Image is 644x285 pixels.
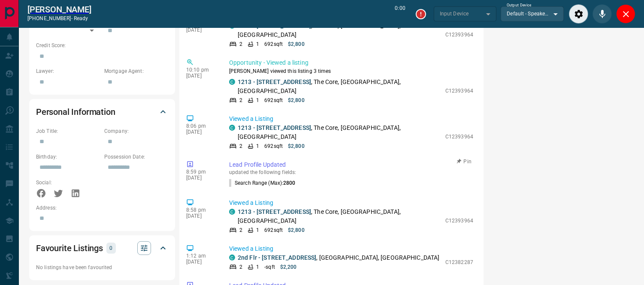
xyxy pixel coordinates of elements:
p: 2 [239,263,242,271]
p: Social: [36,179,100,186]
p: Birthday: [36,153,100,161]
a: [PERSON_NAME] [27,4,91,15]
p: 8:06 pm [186,123,216,129]
p: 8:59 pm [186,169,216,175]
p: Lawyer: [36,67,100,75]
p: C12382287 [445,258,473,266]
p: $2,200 [280,263,297,271]
div: Default - Speakers (Realtek(R) Audio) [501,6,564,21]
p: 1 [256,40,259,48]
p: Viewed a Listing [229,114,473,123]
p: 1 [256,226,259,234]
p: $2,800 [288,96,305,104]
p: 1 [256,263,259,271]
p: 2 [239,96,242,104]
p: 692 sqft [264,40,283,48]
p: $2,800 [288,142,305,150]
p: 2 [239,40,242,48]
p: [DATE] [186,259,216,265]
p: , The Core, [GEOGRAPHIC_DATA], [GEOGRAPHIC_DATA] [238,207,441,225]
a: 1213 - [STREET_ADDRESS] [238,78,311,85]
p: C12393964 [445,87,473,95]
h2: Personal Information [36,105,115,119]
p: No listings have been favourited [36,264,168,271]
p: 2 [239,142,242,150]
span: ready [74,15,88,21]
h2: Favourite Listings [36,241,103,255]
p: updated the following fields: [229,169,473,175]
p: C12393964 [445,133,473,141]
p: Possession Date: [104,153,168,161]
p: C12393964 [445,217,473,225]
p: [DATE] [186,175,216,181]
button: Pin [452,158,477,165]
label: Output Device [507,3,531,8]
p: 0:00 [395,4,405,24]
p: Viewed a Listing [229,244,473,253]
p: 8:58 pm [186,207,216,213]
p: 1 [256,96,259,104]
div: Favourite Listings0 [36,238,168,258]
a: 1213 - [STREET_ADDRESS] [238,124,311,131]
div: condos.ca [229,125,235,131]
p: Lead Profile Updated [229,160,473,169]
p: 0 [109,243,113,253]
p: , [GEOGRAPHIC_DATA], [GEOGRAPHIC_DATA] [238,253,439,262]
p: [PHONE_NUMBER] - [27,15,91,22]
p: Mortgage Agent: [104,67,168,75]
p: [DATE] [186,213,216,219]
p: Opportunity - Viewed a listing [229,58,473,67]
p: 692 sqft [264,226,283,234]
p: - sqft [264,263,275,271]
p: $2,800 [288,226,305,234]
p: Credit Score: [36,42,168,49]
p: 692 sqft [264,142,283,150]
p: Job Title: [36,127,100,135]
div: Close [616,4,635,24]
p: [PERSON_NAME] viewed this listing 3 times [229,67,473,75]
p: C12393964 [445,31,473,39]
p: [DATE] [186,73,216,79]
p: Address: [36,204,168,212]
div: Personal Information [36,102,168,122]
p: 1 [256,142,259,150]
p: 10:10 pm [186,67,216,73]
p: Company: [104,127,168,135]
div: condos.ca [229,79,235,85]
p: 692 sqft [264,96,283,104]
p: , The Core, [GEOGRAPHIC_DATA], [GEOGRAPHIC_DATA] [238,78,441,96]
div: Audio Settings [569,4,588,24]
p: , The Core, [GEOGRAPHIC_DATA], [GEOGRAPHIC_DATA] [238,21,441,39]
a: 2nd Flr - [STREET_ADDRESS] [238,254,316,261]
p: 2 [239,226,242,234]
p: $2,800 [288,40,305,48]
div: condos.ca [229,209,235,215]
a: 1213 - [STREET_ADDRESS] [238,208,311,215]
p: [DATE] [186,129,216,135]
p: Viewed a Listing [229,198,473,207]
p: Search Range (Max) : [229,179,296,187]
div: Mute [593,4,612,24]
div: condos.ca [229,255,235,261]
p: [DATE] [186,27,216,33]
p: 1:12 am [186,253,216,259]
p: , The Core, [GEOGRAPHIC_DATA], [GEOGRAPHIC_DATA] [238,123,441,141]
span: 2800 [283,180,295,186]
